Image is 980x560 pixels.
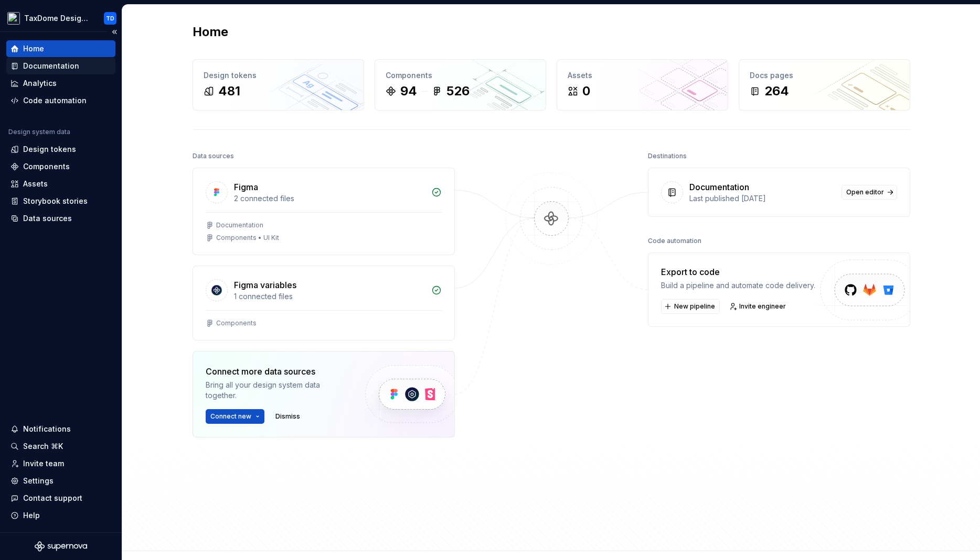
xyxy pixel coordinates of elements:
[23,161,70,172] div: Components
[206,365,347,378] div: Connect more data sources
[568,70,717,81] div: Assets
[648,149,687,163] div: Destinations
[271,409,305,424] button: Dismiss
[23,78,57,89] div: Analytics
[193,59,364,111] a: Design tokens481
[193,149,234,163] div: Data sources
[6,507,115,524] button: Help
[234,181,258,193] div: Figma
[689,193,835,204] div: Last published [DATE]
[234,279,296,291] div: Figma variables
[841,185,897,200] a: Open editor
[6,490,115,507] button: Contact support
[661,299,720,314] button: New pipeline
[739,302,786,311] span: Invite engineer
[107,25,122,39] button: Collapse sidebar
[23,95,87,106] div: Code automation
[23,196,88,206] div: Storybook stories
[764,83,789,100] div: 264
[6,210,115,227] a: Data sources
[234,291,425,302] div: 1 connected files
[446,83,470,100] div: 526
[106,14,114,23] div: TD
[23,458,64,469] div: Invite team
[400,83,417,100] div: 94
[206,380,347,401] div: Bring all your design system data together.
[582,83,590,100] div: 0
[216,221,263,229] div: Documentation
[23,493,82,503] div: Contact support
[6,40,115,57] a: Home
[193,266,455,341] a: Figma variables1 connected filesComponents
[6,175,115,192] a: Assets
[218,83,240,100] div: 481
[210,412,251,421] span: Connect new
[204,70,353,81] div: Design tokens
[216,234,279,242] div: Components • UI Kit
[275,412,300,421] span: Dismiss
[648,234,701,248] div: Code automation
[375,59,546,111] a: Components94526
[6,455,115,472] a: Invite team
[674,302,715,311] span: New pipeline
[193,168,455,255] a: Figma2 connected filesDocumentationComponents • UI Kit
[23,61,79,71] div: Documentation
[6,92,115,109] a: Code automation
[739,59,910,111] a: Docs pages264
[23,213,72,224] div: Data sources
[23,424,71,434] div: Notifications
[6,158,115,175] a: Components
[206,409,264,424] button: Connect new
[6,438,115,455] button: Search ⌘K
[234,193,425,204] div: 2 connected files
[846,188,884,196] span: Open editor
[661,280,815,291] div: Build a pipeline and automate code delivery.
[23,179,48,189] div: Assets
[661,266,815,278] div: Export to code
[6,421,115,437] button: Notifications
[23,144,76,155] div: Design tokens
[23,441,63,452] div: Search ⌘K
[23,476,54,486] div: Settings
[6,58,115,74] a: Documentation
[6,141,115,158] a: Design tokens
[24,13,91,24] div: TaxDome Design System
[6,473,115,489] a: Settings
[726,299,791,314] a: Invite engineer
[7,12,20,25] img: da704ea1-22e8-46cf-95f8-d9f462a55abe.png
[8,128,70,136] div: Design system data
[6,75,115,92] a: Analytics
[216,319,257,327] div: Components
[750,70,899,81] div: Docs pages
[2,7,120,29] button: TaxDome Design SystemTD
[35,541,87,552] svg: Supernova Logo
[689,181,749,193] div: Documentation
[193,24,228,40] h2: Home
[23,43,44,54] div: Home
[386,70,535,81] div: Components
[6,193,115,210] a: Storybook stories
[23,510,40,521] div: Help
[557,59,728,111] a: Assets0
